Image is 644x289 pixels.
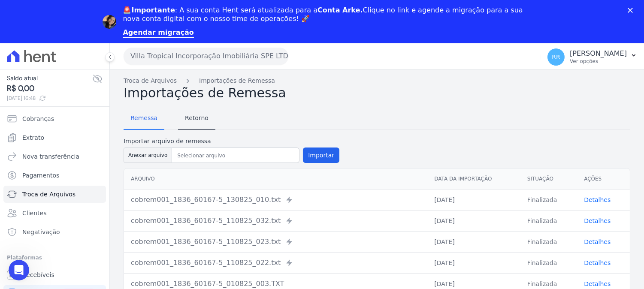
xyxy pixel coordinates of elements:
[131,279,420,289] div: cobrem001_1836_60167-5_010825_003.TXT
[427,252,520,273] td: [DATE]
[124,48,288,65] button: Villa Tropical Incorporação Imobiliária SPE LTDA
[124,148,172,163] button: Anexar arquivo
[317,6,363,14] b: Conta Arke.
[3,266,106,283] a: Recebíveis
[123,28,194,38] a: Agendar migração
[3,129,106,146] a: Extrato
[427,210,520,231] td: [DATE]
[570,49,627,58] p: [PERSON_NAME]
[124,169,427,190] th: Arquivo
[427,231,520,252] td: [DATE]
[178,108,215,130] a: Retorno
[584,196,611,203] a: Detalhes
[103,15,116,29] img: Profile image for Adriane
[199,76,275,85] a: Importações de Remessa
[427,189,520,210] td: [DATE]
[520,189,577,210] td: Finalizada
[520,252,577,273] td: Finalizada
[541,45,644,69] button: RR [PERSON_NAME] Ver opções
[584,259,611,266] a: Detalhes
[584,280,611,287] a: Detalhes
[3,186,106,203] a: Troca de Arquivos
[22,228,60,236] span: Negativação
[22,271,54,279] span: Recebíveis
[123,6,528,23] div: : A sua conta Hent será atualizada para a Clique no link e agende a migração para a sua nova cont...
[131,258,420,268] div: cobrem001_1836_60167-5_110825_022.txt
[7,74,92,83] span: Saldo atual
[180,109,214,126] span: Retorno
[22,190,76,199] span: Troca de Arquivos
[520,231,577,252] td: Finalizada
[584,217,611,224] a: Detalhes
[3,205,106,222] a: Clientes
[22,209,46,217] span: Clientes
[124,137,339,146] label: Importar arquivo de remessa
[3,223,106,241] a: Negativação
[7,94,92,102] span: [DATE] 16:48
[577,169,630,190] th: Ações
[520,210,577,231] td: Finalizada
[124,108,164,130] a: Remessa
[125,109,163,126] span: Remessa
[3,148,106,165] a: Nova transferência
[22,171,59,180] span: Pagamentos
[584,238,611,245] a: Detalhes
[124,85,630,101] h2: Importações de Remessa
[9,260,29,280] iframe: Intercom live chat
[520,169,577,190] th: Situação
[7,83,92,94] span: R$ 0,00
[3,167,106,184] a: Pagamentos
[124,76,177,85] a: Troca de Arquivos
[22,133,44,142] span: Extrato
[131,237,420,247] div: cobrem001_1836_60167-5_110825_023.txt
[131,195,420,205] div: cobrem001_1836_60167-5_130825_010.txt
[7,253,103,263] div: Plataformas
[22,152,79,161] span: Nova transferência
[123,6,175,14] b: 🚨Importante
[22,114,54,123] span: Cobranças
[552,54,560,60] span: RR
[124,76,630,85] nav: Breadcrumb
[427,169,520,190] th: Data da Importação
[303,148,339,163] button: Importar
[174,151,297,161] input: Selecionar arquivo
[570,58,627,65] p: Ver opções
[3,110,106,127] a: Cobranças
[131,216,420,226] div: cobrem001_1836_60167-5_110825_032.txt
[628,8,636,13] div: Fechar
